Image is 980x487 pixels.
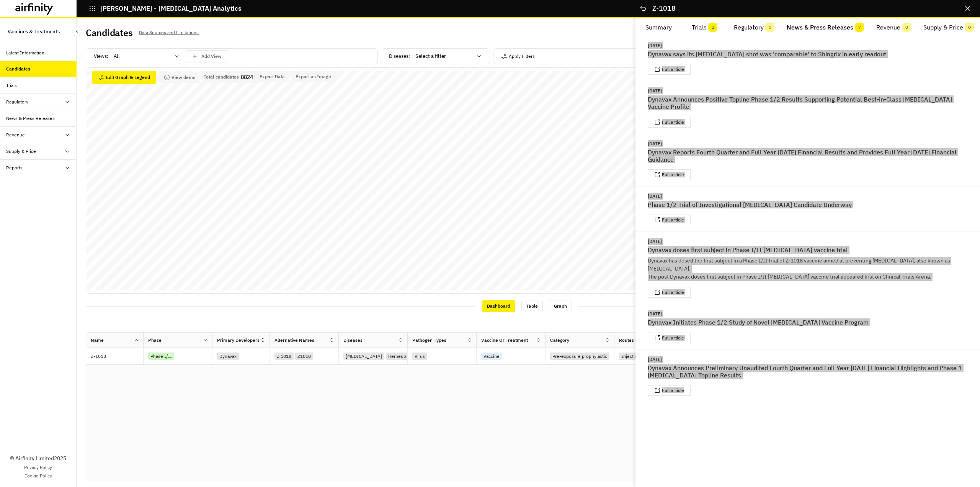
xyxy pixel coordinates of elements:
[648,364,968,379] h2: Dynavax Announces Preliminary Unaudited Fourth Quarter and Full Year [DATE] Financial Highlights ...
[295,353,313,360] div: Z1018
[662,388,684,393] a: Full article
[94,50,228,62] div: Views:
[148,353,174,360] div: Phase I/II
[24,464,52,471] a: Privacy Policy
[6,98,28,105] div: Regulatory
[662,172,684,177] a: Full article
[648,201,968,208] h2: Phase 1/2 Trial of Investigational [MEDICAL_DATA] Candidate Underway
[662,120,684,125] a: Full article
[274,337,314,344] div: Alternative Names
[662,336,684,340] a: Full article
[870,18,917,37] button: Revenue
[728,18,781,37] button: Regulatory
[291,71,336,82] button: Export as Image
[159,72,200,83] button: View demo
[217,337,260,344] div: Primary Developers
[648,356,662,363] div: [DATE]
[481,353,502,360] div: Vaccine
[648,87,662,94] div: [DATE]
[708,23,717,32] span: 2
[89,2,241,15] button: [PERSON_NAME] - [MEDICAL_DATA] Analytics
[550,337,569,344] div: Category
[648,96,968,110] h2: Dynavax Announces Positive Topline Phase 1/2 Results Supporting Potential Best-in-Class [MEDICAL_...
[6,49,44,56] div: Latest Information
[482,300,515,312] div: Dashboard
[648,51,968,58] h2: Dynavax says its [MEDICAL_DATA] shot was 'comparable' to Shingrix in early readout
[648,238,662,245] div: [DATE]
[648,149,968,163] h2: Dynavax Reports Fourth Quarter and Full Year [DATE] Financial Results and Provides Full Year [DAT...
[855,23,864,32] span: 7
[549,300,572,312] div: Graph
[521,300,543,312] div: Table
[343,353,384,360] div: [MEDICAL_DATA]
[619,337,673,344] div: Routes of Administration
[965,23,974,32] span: 0
[255,71,289,82] button: Export Data
[343,337,363,344] div: Diseases
[648,319,968,326] h2: Dynavax Initiates Phase 1/2 Study of Novel [MEDICAL_DATA] Vaccine Program
[550,353,609,360] div: Pre-exposure prophylactic
[662,218,684,222] a: Full article
[781,18,870,37] button: News & Press Releases
[91,337,104,344] div: Name
[6,66,30,72] div: Candidates
[274,353,294,360] div: Z 1018
[917,18,980,37] button: Supply & Price
[481,337,528,344] div: Vaccine or Treatment
[648,193,662,200] div: [DATE]
[217,353,239,360] div: Dynavax
[100,5,241,12] p: [PERSON_NAME] - [MEDICAL_DATA] Analytics
[6,164,23,171] div: Reports
[902,23,911,32] span: 0
[386,353,439,360] div: Herpes zoster/shingles
[648,140,662,147] div: [DATE]
[648,310,662,317] div: [DATE]
[6,148,36,155] div: Supply & Price
[648,246,968,254] h2: Dynavax doses first subject in Phase I/II [MEDICAL_DATA] vaccine trial
[148,337,162,344] div: Phase
[389,50,487,62] div: Diseases :
[72,26,82,36] button: Close Sidebar
[6,82,17,89] div: Trials
[648,273,931,280] span: The post Dynavax doses first subject in Phase I/II [MEDICAL_DATA] vaccine trial appeared first on...
[682,18,728,37] button: Trials
[139,28,199,37] p: Data Sources and Limitations
[501,50,535,62] button: Apply Filters
[412,353,427,360] div: Virus
[8,25,60,39] p: Vaccines & Treatments
[10,454,66,462] p: © Airfinity Limited 2025
[765,23,774,32] span: 0
[241,74,253,80] p: 8824
[86,27,133,38] h2: Candidates
[412,337,446,344] div: Pathogen Types
[662,67,684,72] a: Full article
[24,472,52,479] a: Cookie Policy
[201,54,222,59] p: Add View
[662,290,684,295] a: Full article
[204,74,239,80] p: Total candidates
[6,115,55,122] div: News & Press Releases
[92,71,156,84] button: Edit Graph & Legend
[6,131,25,138] div: Revenue
[635,18,682,37] button: Summary
[91,353,143,360] p: Z-1018
[648,42,662,49] div: [DATE]
[648,257,950,272] span: Dynavax has dosed the first subject in a Phase I/II trial of Z-1018 vaccine aimed at preventing [...
[619,353,675,360] div: Injection (intramuscular)
[185,50,228,62] button: save changes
